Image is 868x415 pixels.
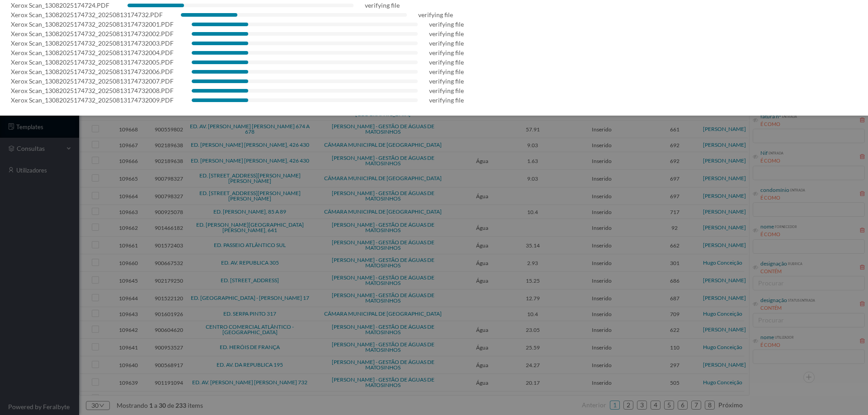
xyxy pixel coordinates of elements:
[11,86,174,95] div: Xerox Scan_13082025174732_20250813174732008.PDF
[429,76,464,86] div: verifying file
[429,86,464,95] div: verifying file
[418,10,453,19] div: verifying file
[11,29,174,38] div: Xerox Scan_13082025174732_20250813174732002.PDF
[429,19,464,29] div: verifying file
[429,57,464,67] div: verifying file
[429,48,464,57] div: verifying file
[11,76,174,86] div: Xerox Scan_13082025174732_20250813174732007.PDF
[365,0,400,10] div: verifying file
[429,38,464,48] div: verifying file
[11,67,174,76] div: Xerox Scan_13082025174732_20250813174732006.PDF
[429,67,464,76] div: verifying file
[11,57,174,67] div: Xerox Scan_13082025174732_20250813174732005.PDF
[11,19,174,29] div: Xerox Scan_13082025174732_20250813174732001.PDF
[11,48,174,57] div: Xerox Scan_13082025174732_20250813174732004.PDF
[11,38,174,48] div: Xerox Scan_13082025174732_20250813174732003.PDF
[11,95,174,105] div: Xerox Scan_13082025174732_20250813174732009.PDF
[429,95,464,105] div: verifying file
[429,29,464,38] div: verifying file
[11,10,163,19] div: Xerox Scan_13082025174732_20250813174732.PDF
[11,0,109,10] div: Xerox Scan_13082025174724.PDF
